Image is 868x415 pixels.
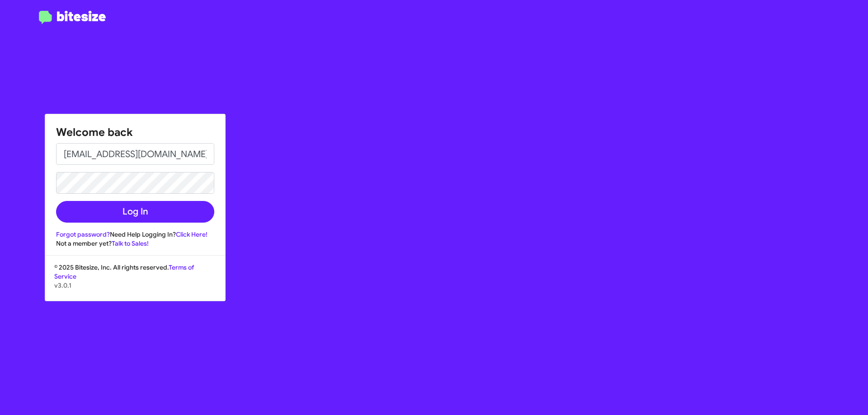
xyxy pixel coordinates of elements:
[45,263,225,301] div: © 2025 Bitesize, Inc. All rights reserved.
[56,125,214,140] h1: Welcome back
[56,230,110,238] a: Forgot password?
[56,201,214,223] button: Log In
[176,230,208,238] a: Click Here!
[54,281,216,290] p: v3.0.1
[56,143,214,165] input: Email address
[112,239,149,247] a: Talk to Sales!
[56,230,214,239] div: Need Help Logging In?
[56,239,214,248] div: Not a member yet?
